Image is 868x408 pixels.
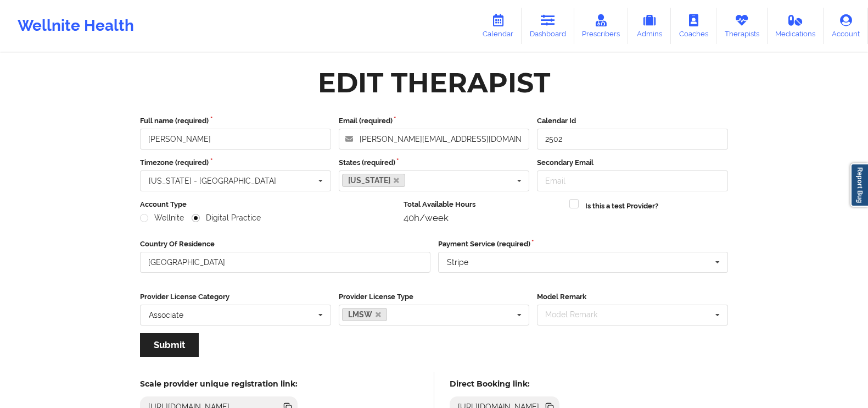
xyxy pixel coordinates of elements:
div: Stripe [447,258,468,266]
a: [US_STATE] [342,174,406,187]
input: Full name [140,129,331,150]
label: Timezone (required) [140,157,331,168]
label: Total Available Hours [404,199,562,210]
label: Account Type [140,199,396,210]
label: Secondary Email [537,157,728,168]
div: Model Remark [542,308,613,321]
input: Email [537,170,728,191]
label: Full name (required) [140,115,331,126]
label: Digital Practice [192,213,261,223]
h5: Scale provider unique registration link: [140,379,298,389]
a: Calendar [474,8,522,44]
a: Dashboard [522,8,574,44]
input: Email address [339,129,530,150]
label: Provider License Category [140,291,331,302]
a: Medications [768,8,824,44]
a: Account [824,8,868,44]
a: LMSW [342,308,388,321]
label: Provider License Type [339,291,530,302]
input: Calendar Id [537,129,728,150]
a: Prescribers [574,8,629,44]
label: Country Of Residence [140,239,430,250]
a: Report Bug [850,163,868,207]
label: Calendar Id [537,115,728,126]
label: States (required) [339,157,530,168]
div: 40h/week [404,212,562,223]
a: Admins [628,8,671,44]
div: Associate [149,311,183,319]
a: Coaches [671,8,716,44]
label: Model Remark [537,291,728,302]
div: Edit Therapist [318,65,550,100]
h5: Direct Booking link: [450,379,560,389]
label: Payment Service (required) [438,239,729,250]
label: Email (required) [339,115,530,126]
label: Is this a test Provider? [585,201,658,212]
button: Submit [140,333,199,357]
div: [US_STATE] - [GEOGRAPHIC_DATA] [149,177,276,185]
a: Therapists [716,8,768,44]
label: Wellnite [140,213,184,223]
